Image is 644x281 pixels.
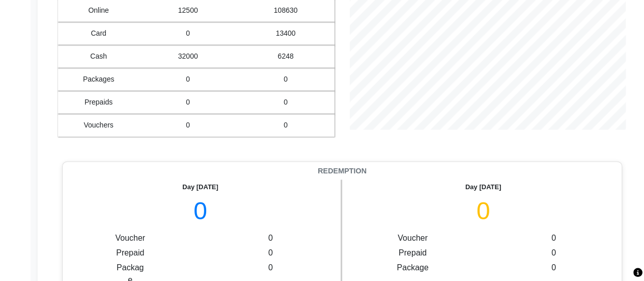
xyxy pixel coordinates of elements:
[397,247,428,259] span: Prepaid
[115,247,146,259] span: Prepaid
[255,262,286,274] span: 0
[237,22,334,45] td: 13400
[237,45,334,68] td: 6248
[350,196,617,226] h4: 0
[115,232,146,244] span: Voucher
[237,68,334,91] td: 0
[255,232,286,244] span: 0
[237,114,334,137] td: 0
[58,91,139,114] td: Prepaids
[58,68,139,91] td: Packages
[255,247,286,259] span: 0
[538,262,569,274] span: 0
[139,45,237,68] td: 32000
[350,182,617,192] span: Day [DATE]
[139,114,237,137] td: 0
[68,167,617,175] h6: Redemption
[397,232,428,244] span: Voucher
[139,91,237,114] td: 0
[237,91,334,114] td: 0
[58,114,139,137] td: Vouchers
[58,22,139,45] td: Card
[538,247,569,259] span: 0
[68,182,333,192] span: Day [DATE]
[139,22,237,45] td: 0
[538,232,569,244] span: 0
[58,45,139,68] td: Cash
[397,262,428,274] span: Package
[139,68,237,91] td: 0
[68,196,333,226] h4: 0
